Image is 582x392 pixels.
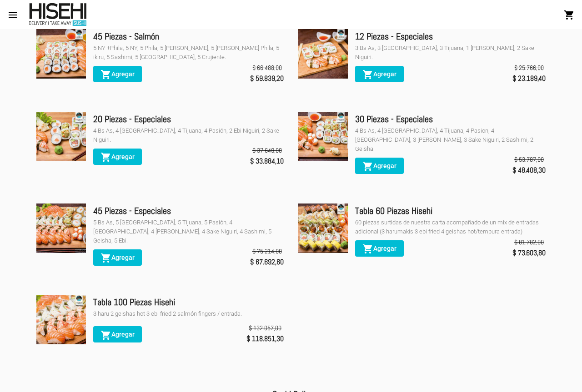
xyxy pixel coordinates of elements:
[355,112,546,126] div: 30 Piezas - Especiales
[100,254,135,261] span: Agregar
[362,69,373,80] mat-icon: shopping_cart
[100,330,111,341] mat-icon: shopping_cart
[355,203,546,218] div: Tabla 60 Piezas Hisehi
[93,309,284,318] div: 3 haru 2 geishas hot 3 ebi fried 2 salmón fingers / entrada.
[355,218,546,236] div: 60 piezas surtidas de nuestra carta acompañado de un mix de entradas adicional (3 harumakis 3 ebi...
[355,240,404,257] button: Agregar
[355,44,546,62] div: 3 Bs As, 3 [GEOGRAPHIC_DATA], 3 Tijuana, 1 [PERSON_NAME], 2 Sake Niguiri.
[250,155,284,168] span: $ 33.884,10
[93,29,284,44] div: 45 Piezas - Salmón
[252,146,282,155] span: $ 37.649,00
[93,112,284,126] div: 20 Piezas - Especiales
[252,63,282,72] span: $ 66.488,00
[298,112,348,161] img: a4e4c267-8c7b-41ad-b208-52e7ad8c0c71.jpg
[362,161,373,172] mat-icon: shopping_cart
[298,203,348,253] img: e2cf43ca-73a1-4d14-92c4-eade72b17c24.jpg
[93,44,284,62] div: 5 NY +Phila, 5 NY, 5 Phila, 5 [PERSON_NAME], 5 [PERSON_NAME] Phila, 5 ikiru, 5 Sashimi, 5 [GEOGRA...
[93,326,142,342] button: Agregar
[355,29,546,44] div: 12 Piezas - Especiales
[362,162,396,169] span: Agregar
[249,323,281,332] span: $ 132.057,00
[36,203,86,253] img: 58490021-b8f0-43ec-b92b-acda2a3a950e.jpg
[93,203,284,218] div: 45 Piezas - Especiales
[36,112,86,161] img: fbd40547-fb9e-417d-bfb2-36931e5f5d6d.jpg
[100,331,135,338] span: Agregar
[514,155,544,164] span: $ 53.787,00
[93,66,142,82] button: Agregar
[36,29,86,79] img: be387dc8-3964-442f-bf5f-d9fdad6a3c99.jpg
[100,70,135,78] span: Agregar
[93,249,142,266] button: Agregar
[100,253,111,263] mat-icon: shopping_cart
[512,164,546,177] span: $ 48.408,30
[250,256,284,268] span: $ 67.692,60
[362,245,396,252] span: Agregar
[100,153,135,160] span: Agregar
[362,243,373,254] mat-icon: shopping_cart
[93,295,284,309] div: Tabla 100 Piezas Hisehi
[355,158,404,174] button: Agregar
[298,29,348,79] img: a945baa2-3386-4d33-98c9-86a6a0e8fd32.jpg
[100,152,111,163] mat-icon: shopping_cart
[514,63,544,72] span: $ 25.766,00
[355,66,404,82] button: Agregar
[36,295,86,344] img: 2d2fa853-d0c7-4a0b-8c36-9694bea83334.jpg
[512,247,546,259] span: $ 73.603,80
[355,126,546,154] div: 4 Bs As, 4 [GEOGRAPHIC_DATA], 4 Tijuana, 4 Pasion, 4 [GEOGRAPHIC_DATA], 3 [PERSON_NAME], 3 Sake N...
[7,10,18,20] mat-icon: menu
[93,218,284,245] div: 5 Bs As, 5 [GEOGRAPHIC_DATA], 5 Tijuana, 5 Pasión, 4 [GEOGRAPHIC_DATA], 4 [PERSON_NAME], 4 Sake N...
[362,70,396,78] span: Agregar
[246,332,284,345] span: $ 118.851,30
[252,247,282,256] span: $ 75.214,00
[512,72,546,85] span: $ 23.189,40
[514,238,544,247] span: $ 81.782,00
[100,69,111,80] mat-icon: shopping_cart
[564,10,575,20] mat-icon: shopping_cart
[93,149,142,165] button: Agregar
[250,72,284,85] span: $ 59.839,20
[93,126,284,144] div: 4 Bs As, 4 [GEOGRAPHIC_DATA], 4 Tijuana, 4 Pasión, 2 Ebi Niguiri, 2 Sake Niguiri.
